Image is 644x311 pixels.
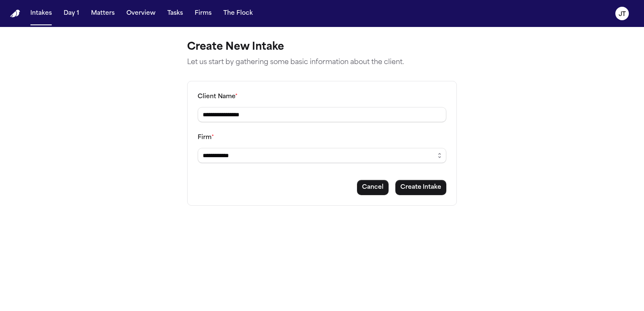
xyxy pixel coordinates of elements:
label: Firm [198,134,214,141]
h1: Create New Intake [187,40,457,54]
label: Client Name [198,94,238,100]
img: Finch Logo [10,10,20,18]
button: Matters [88,6,118,21]
input: Select a firm [198,148,446,163]
button: Intakes [27,6,55,21]
p: Let us start by gathering some basic information about the client. [187,57,457,67]
button: Create intake [395,180,446,195]
input: Client name [198,107,446,122]
button: Tasks [164,6,186,21]
a: Home [10,10,20,18]
button: Day 1 [60,6,83,21]
button: Firms [191,6,215,21]
button: Overview [123,6,159,21]
button: Cancel intake creation [357,180,389,195]
button: The Flock [220,6,256,21]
